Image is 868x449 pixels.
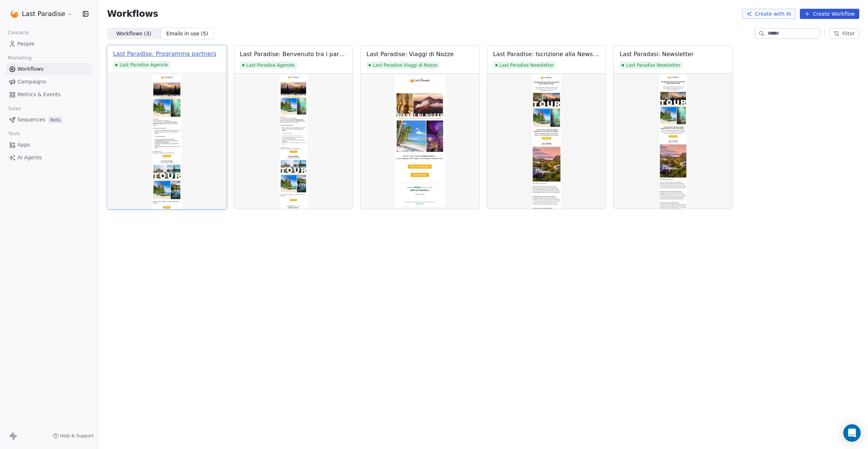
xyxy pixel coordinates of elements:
[107,73,226,209] img: Preview
[107,9,158,19] span: Workflows
[17,91,60,98] span: Metrics & Events
[800,9,859,19] button: Create Workflow
[5,128,23,139] span: Tools
[6,152,92,164] a: AI Agents
[493,50,600,59] div: Last Paradise: Iscrizione alla Newsletter
[5,27,32,38] span: Contacts
[5,103,24,114] span: Sales
[17,154,42,161] span: AI Agents
[17,65,44,73] span: Workflows
[48,116,63,124] span: Beta
[487,74,606,209] img: Preview
[17,116,45,124] span: Sequences
[17,78,46,86] span: Campaigns
[6,114,92,126] a: SequencesBeta
[6,76,92,88] a: Campaigns
[234,74,353,209] img: Preview
[240,62,297,69] span: Last Paradise Agenzie
[17,40,35,48] span: People
[113,50,216,58] div: Last Paradise: Programma partners
[361,74,479,209] img: Preview
[5,52,35,63] span: Marketing
[6,63,92,75] a: Workflows
[366,50,454,59] div: Last Paradise: Viaggi di Nozze
[17,141,30,149] span: Apps
[742,9,796,19] button: Create with AI
[842,30,855,38] span: Filter
[620,62,683,69] span: Last Paradise Newsletter
[843,424,861,442] div: Open Intercom Messenger
[829,28,859,39] button: Filter
[240,50,347,59] div: Last Paradise: Benvenuto tra i partners
[10,9,19,18] img: lastparadise-pittogramma.jpg
[53,433,94,439] a: Help & Support
[60,433,94,439] span: Help & Support
[366,62,440,69] span: Last Paradise Viaggi di Nozze
[6,139,92,151] a: Apps
[113,61,170,69] span: Last Paradise Agenzie
[614,74,733,209] img: Preview
[6,38,92,50] a: People
[9,8,74,20] button: Last Paradise
[22,9,65,19] span: Last Paradise
[6,89,92,101] a: Metrics & Events
[493,62,556,69] span: Last Paradise Newsletter
[620,50,694,59] div: Last Paradasi: Newsletter
[116,30,151,38] span: Workflows ( 3 )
